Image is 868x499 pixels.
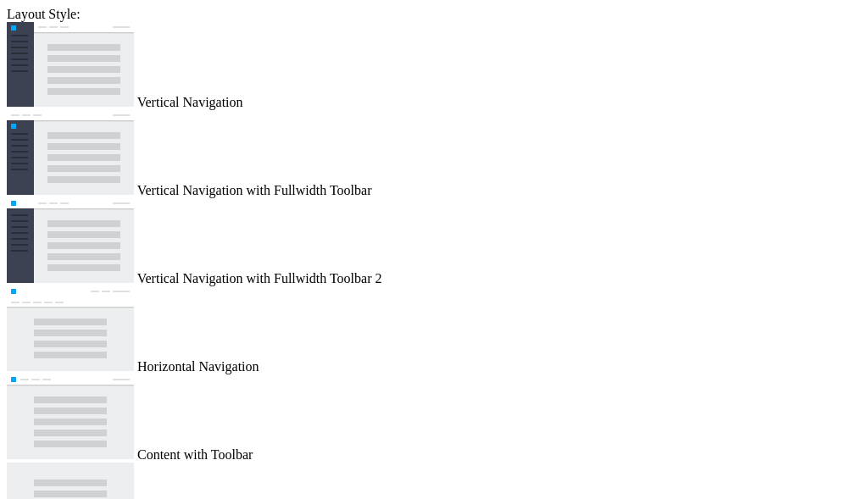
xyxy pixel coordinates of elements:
span: Horizontal Navigation [137,359,259,374]
img: content-with-toolbar.jpg [7,374,134,459]
md-radio-button: Horizontal Navigation [7,286,861,374]
img: vertical-nav-with-full-toolbar-2.jpg [7,198,134,283]
md-radio-button: Vertical Navigation with Fullwidth Toolbar [7,110,861,198]
img: vertical-nav-with-full-toolbar.jpg [7,110,134,195]
span: Vertical Navigation with Fullwidth Toolbar 2 [137,271,382,286]
div: Layout Style: [7,7,861,22]
md-radio-button: Content with Toolbar [7,374,861,463]
img: vertical-nav.jpg [7,22,134,107]
md-radio-button: Vertical Navigation with Fullwidth Toolbar 2 [7,198,861,286]
md-radio-button: Vertical Navigation [7,22,861,110]
span: Vertical Navigation with Fullwidth Toolbar [137,183,372,197]
span: Vertical Navigation [137,95,243,109]
img: horizontal-nav.jpg [7,286,134,371]
span: Content with Toolbar [137,447,253,462]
